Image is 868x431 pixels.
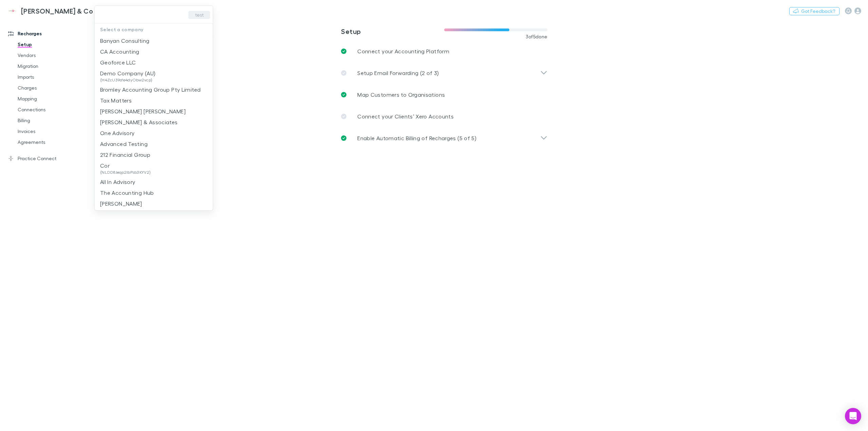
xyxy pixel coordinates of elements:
p: All In Advisory [100,178,135,186]
p: Select a company [95,24,213,35]
p: The Accounting Hub [100,189,154,197]
p: CA Accounting [100,48,139,56]
p: Advanced Testing [100,140,148,148]
p: Cor [100,162,151,170]
p: Demo Company (AU) [100,69,155,77]
p: Bromley Accounting Group Pty Limited [100,86,201,94]
p: Banyan Consulting [100,37,149,45]
p: Tax Matters [100,96,132,105]
span: (NLDD8Jeqp2IbPsb3KYV2) [100,170,151,175]
p: One Advisory [100,129,134,137]
p: [PERSON_NAME] [PERSON_NAME] [100,107,186,115]
p: 212 Financial Group [100,151,150,159]
p: [PERSON_NAME] [100,200,142,208]
p: Geoforce LLC [100,58,136,67]
div: Open Intercom Messenger [845,408,861,424]
button: test [188,11,210,19]
p: [PERSON_NAME] & Associates [100,118,178,126]
span: (H4ZcU39sfe4dyObw2vcp) [100,77,155,83]
span: test [195,11,204,19]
